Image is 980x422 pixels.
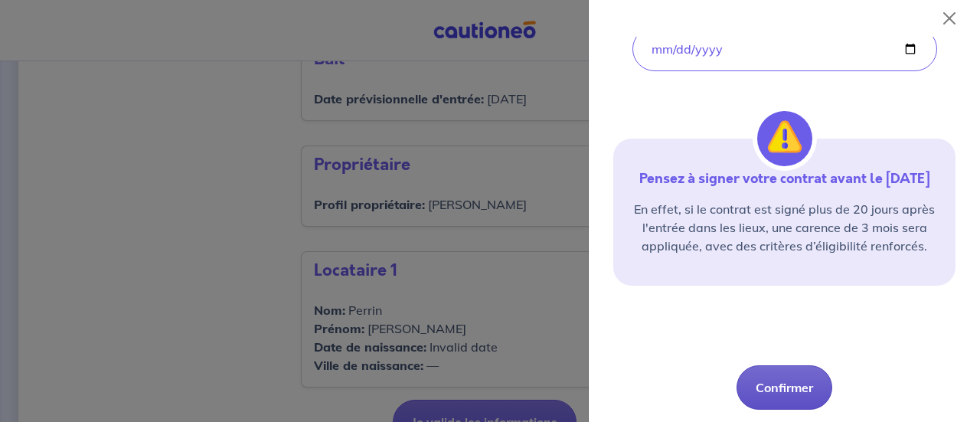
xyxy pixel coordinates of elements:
[757,111,812,166] img: illu_alert.svg
[937,6,962,31] button: Close
[632,169,937,188] p: Pensez à signer votre contrat avant le [DATE]
[737,365,832,410] button: Confirmer
[632,200,937,255] p: En effet, si le contrat est signé plus de 20 jours après l'entrée dans les lieux, une carence de ...
[632,27,937,71] input: lease-signed-date-placeholder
